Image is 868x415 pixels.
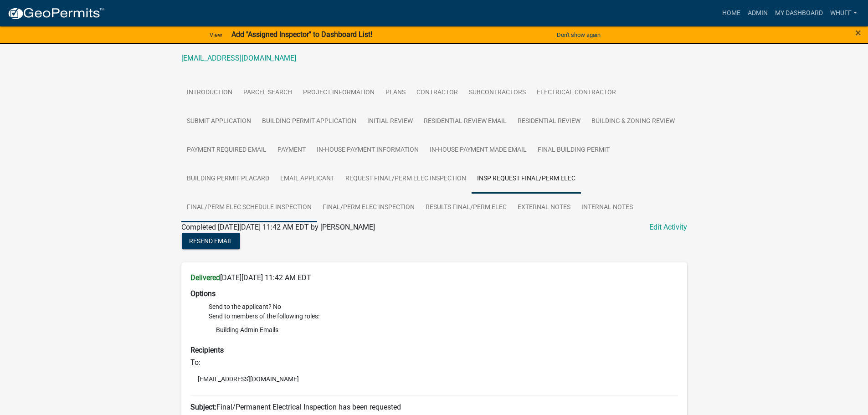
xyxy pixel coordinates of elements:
a: Introduction [181,78,238,108]
li: Send to the applicant? No [209,302,678,312]
li: Building Admin Emails [209,323,678,337]
a: Internal Notes [576,193,638,222]
span: Resend Email [189,237,233,245]
a: Residential Review [512,107,586,136]
span: Completed [DATE][DATE] 11:42 AM EDT by [PERSON_NAME] [181,223,375,231]
a: Building & Zoning Review [586,107,680,136]
a: Initial Review [362,107,418,136]
a: Final/Perm Elec Schedule Inspection [181,193,317,222]
a: whuff [827,5,861,22]
a: Electrical Contractor [531,78,621,108]
strong: Recipients [190,346,224,354]
h6: Final/Permanent Electrical Inspection has been requested [190,403,678,411]
a: Payment Required Email [181,136,272,165]
a: Admin [744,5,771,22]
a: Building Permit Application [257,107,362,136]
a: Subcontractors [463,78,531,108]
a: Project Information [298,78,380,108]
a: Email Applicant [275,164,340,194]
a: Final/Perm Elec Inspection [317,193,420,222]
a: Payment [272,136,311,165]
a: Residential Review Email [418,107,512,136]
li: Send to members of the following roles: [209,312,678,338]
a: Final Building Permit [532,136,615,165]
strong: Options [190,289,216,298]
h6: [DATE][DATE] 11:42 AM EDT [190,273,678,282]
span: × [855,26,861,39]
a: Insp Request Final/Perm Elec [472,164,581,194]
a: Contractor [411,78,463,108]
a: View [206,27,226,42]
a: My Dashboard [771,5,827,22]
a: In-House Payment Information [311,136,424,165]
strong: Add "Assigned Inspector" to Dashboard List! [231,30,372,39]
strong: Subject: [190,403,216,411]
a: Parcel search [238,78,298,108]
a: Edit Activity [649,222,687,233]
a: Plans [380,78,411,108]
a: External Notes [512,193,576,222]
li: [EMAIL_ADDRESS][DOMAIN_NAME] [190,372,678,386]
a: In-House Payment Made Email [424,136,532,165]
strong: Delivered [190,273,220,282]
button: Resend Email [182,233,240,249]
a: [EMAIL_ADDRESS][DOMAIN_NAME] [181,54,296,62]
a: Home [719,5,744,22]
a: Request Final/Perm Elec Inspection [340,164,472,194]
button: Close [855,27,861,38]
a: Building Permit Placard [181,164,275,194]
a: Submit Application [181,107,257,136]
button: Don't show again [553,27,604,42]
h6: To: [190,358,678,367]
a: Results Final/Perm Elec [420,193,512,222]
